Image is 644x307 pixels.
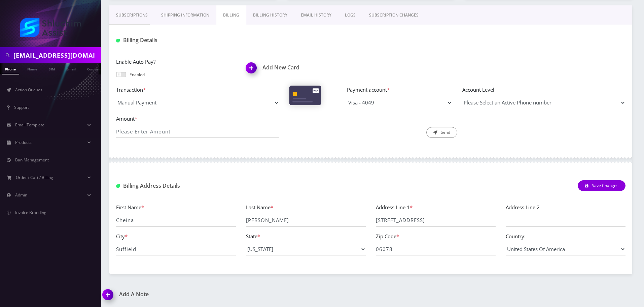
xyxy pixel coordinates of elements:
[116,233,128,240] label: City
[116,204,144,211] label: First Name
[506,233,526,240] label: Country:
[246,214,366,227] input: Last Name
[116,243,236,255] input: City
[362,5,425,25] a: SUBSCRIPTION CHANGES
[116,115,279,123] label: Amount
[246,5,294,25] a: Billing History
[506,204,540,211] label: Address Line 2
[462,86,625,94] label: Account Level
[63,63,79,74] a: Email
[15,210,46,215] span: Invoice Branding
[15,192,27,198] span: Admin
[45,63,58,74] a: SIM
[243,60,262,80] img: Add New Card
[294,5,338,25] a: EMAIL HISTORY
[116,183,279,189] h1: Billing Address Details
[24,63,41,74] a: Name
[216,5,246,25] a: Billing
[116,214,236,227] input: First Name
[130,72,145,78] p: Enabled
[116,184,120,188] img: Billing Address Detail
[103,291,366,298] a: Add A Note
[116,37,279,43] h1: Billing Details
[578,180,625,191] button: Save Changes
[109,5,154,25] a: Subscriptions
[14,104,29,110] span: Support
[15,140,32,145] span: Products
[246,64,366,71] a: Add New CardAdd New Card
[338,5,362,25] a: LOGS
[426,127,457,138] button: Send
[15,122,44,128] span: Email Template
[376,243,496,255] input: Zip
[376,214,496,227] input: Address Line 1
[246,204,273,211] label: Last Name
[15,87,42,93] span: Action Queues
[13,49,99,62] input: Search in Company
[246,233,260,240] label: State
[2,63,19,74] a: Phone
[289,86,321,105] img: Cards
[15,157,49,163] span: Ban Management
[116,86,279,94] label: Transaction
[154,5,216,25] a: Shipping Information
[116,39,120,42] img: Billing Details
[116,58,236,66] label: Enable Auto Pay?
[20,18,81,37] img: Shluchim Assist
[116,125,279,138] input: Please Enter Amount
[376,233,399,240] label: Zip Code
[16,175,53,180] span: Order / Cart / Billing
[84,63,106,74] a: Company
[246,64,366,71] h1: Add New Card
[376,204,413,211] label: Address Line 1
[347,86,452,94] label: Payment account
